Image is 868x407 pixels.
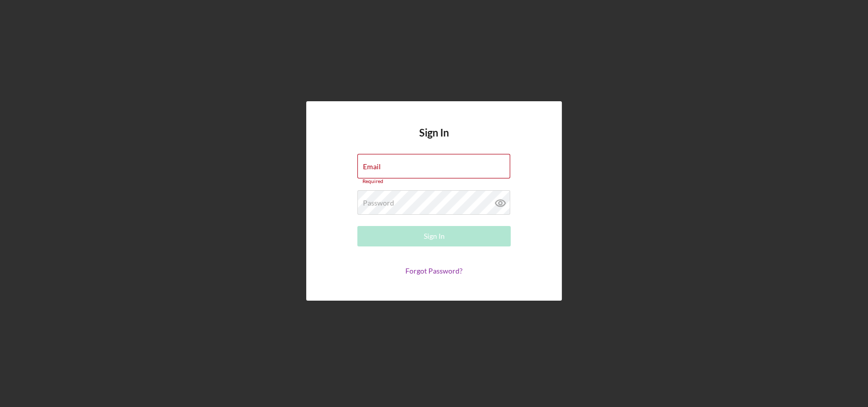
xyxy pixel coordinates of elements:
[357,178,511,185] div: Required
[405,266,463,275] a: Forgot Password?
[424,226,445,246] div: Sign In
[363,199,394,207] label: Password
[357,226,511,246] button: Sign In
[419,127,449,154] h4: Sign In
[363,163,381,171] label: Email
